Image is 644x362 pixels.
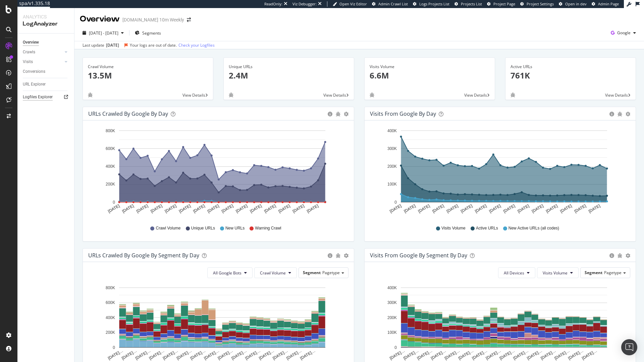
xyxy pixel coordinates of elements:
[574,203,587,214] text: [DATE]
[88,70,208,81] p: 13.5M
[474,203,487,214] text: [DATE]
[264,1,282,7] div: ReadOnly:
[23,58,63,65] a: Visits
[23,81,69,88] a: URL Explorer
[88,126,346,219] svg: A chart.
[609,112,614,116] div: circle-info
[493,1,515,6] span: Project Page
[278,203,291,214] text: [DATE]
[446,203,459,214] text: [DATE]
[292,1,317,7] div: Viz Debugger:
[113,345,115,350] text: 0
[83,42,215,48] div: Last update
[323,92,346,98] span: View Details
[106,300,115,305] text: 600K
[476,225,498,231] span: Active URLs
[617,30,631,36] span: Google
[303,270,321,275] span: Segment
[88,283,346,361] svg: A chart.
[413,1,449,7] a: Logs Projects List
[559,1,587,7] a: Open in dev
[187,17,191,22] div: arrow-right-arrow-left
[527,1,554,6] span: Project Settings
[221,203,234,214] text: [DATE]
[417,203,431,214] text: [DATE]
[132,28,164,38] button: Segments
[520,1,554,7] a: Project Settings
[182,92,205,98] span: View Details
[454,1,482,7] a: Projects List
[23,49,63,56] a: Crawls
[431,203,445,214] text: [DATE]
[88,64,208,70] div: Crawl Volume
[508,225,559,231] span: New Active URLs (all codes)
[213,270,241,276] span: All Google Bots
[23,39,39,46] div: Overview
[403,203,417,214] text: [DATE]
[618,112,622,116] div: bug
[80,13,120,25] div: Overview
[487,1,515,7] a: Project Page
[608,28,639,38] button: Google
[178,203,192,214] text: [DATE]
[378,1,408,6] span: Admin Crawl List
[372,1,408,7] a: Admin Crawl List
[370,283,628,361] svg: A chart.
[225,225,245,231] span: New URLs
[88,93,93,97] div: bug
[370,64,490,70] div: Visits Volume
[460,203,473,214] text: [DATE]
[121,203,135,214] text: [DATE]
[333,1,367,7] a: Open Viz Editor
[604,270,622,275] span: Pagetype
[164,203,177,214] text: [DATE]
[260,270,286,276] span: Crawl Volume
[23,20,69,28] div: LogAnalyzer
[511,70,631,81] p: 761K
[370,252,467,259] div: Visits from Google By Segment By Day
[192,203,206,214] text: [DATE]
[328,112,332,116] div: circle-info
[229,93,233,97] div: bug
[229,70,349,81] p: 2.4M
[106,315,115,320] text: 400K
[136,203,149,214] text: [DATE]
[89,30,118,36] span: [DATE] - [DATE]
[461,1,482,6] span: Projects List
[191,225,215,231] span: Unique URLs
[344,112,348,116] div: gear
[23,68,45,75] div: Conversions
[370,70,490,81] p: 6.6M
[441,225,466,231] span: Visits Volume
[592,1,619,7] a: Admin Page
[336,253,340,258] div: bug
[488,203,502,214] text: [DATE]
[370,126,628,219] div: A chart.
[419,1,449,6] span: Logs Projects List
[537,267,579,278] button: Visits Volume
[130,42,177,48] div: Your logs are out of date.
[322,270,340,275] span: Pagetype
[328,253,332,258] div: circle-info
[122,16,184,23] div: [DOMAIN_NAME] 10m Weekly
[387,300,397,305] text: 300K
[88,110,168,117] div: URLs Crawled by Google by day
[23,81,46,88] div: URL Explorer
[150,203,163,214] text: [DATE]
[292,203,305,214] text: [DATE]
[178,42,215,48] a: Check your Logfiles
[249,203,263,214] text: [DATE]
[543,270,568,276] span: Visits Volume
[106,330,115,335] text: 200K
[565,1,587,6] span: Open in dev
[621,339,637,355] div: Open Intercom Messenger
[106,128,115,133] text: 800K
[23,49,35,56] div: Crawls
[142,30,161,36] span: Segments
[23,13,69,20] div: Analytics
[106,42,119,48] div: [DATE]
[387,330,397,335] text: 100K
[517,203,530,214] text: [DATE]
